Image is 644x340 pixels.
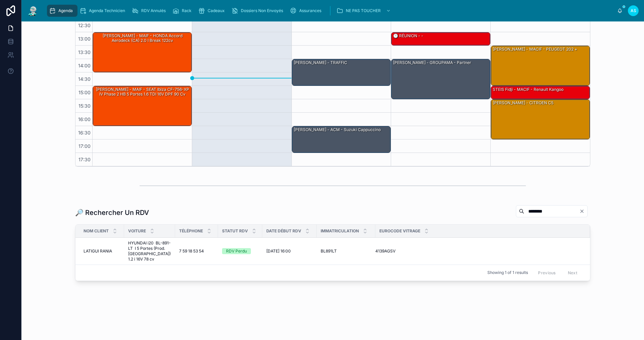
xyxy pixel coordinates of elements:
[76,22,92,28] span: 12:30
[94,33,191,44] div: [PERSON_NAME] - MAIF - HONDA Accord Aerodeck (CA) 2.0 i Break 122cv
[491,46,590,86] div: [PERSON_NAME] - MACIF - PEUGEOT 202 +
[375,248,395,254] span: 4139AGSV
[130,5,170,17] a: RDV Annulés
[75,208,149,217] h1: 🔎 Rechercher Un RDV
[487,270,528,275] span: Showing 1 of 1 results
[292,126,391,153] div: [PERSON_NAME] - ACM - suzuki cappuccino
[93,33,192,72] div: [PERSON_NAME] - MAIF - HONDA Accord Aerodeck (CA) 2.0 i Break 122cv
[47,5,77,17] a: Agenda
[391,33,490,45] div: 🕒 RÉUNION - -
[76,36,92,42] span: 13:00
[492,87,564,93] div: STEIS Fidji - MACIF - Renault kangoo
[128,240,171,262] a: HYUNDAI i20 BL-891-LT I 5 Portes (Prod. [GEOGRAPHIC_DATA]) 1.2 i 16V 78 cv
[170,5,196,17] a: Rack
[93,86,192,126] div: [PERSON_NAME] - MAIF - SEAT Ibiza CF-756-XP IV Phase 2 HB 5 Portes 1.6 TDI 16V DPF 90 cv
[392,60,472,66] div: [PERSON_NAME] - GROUPAMA - Partner
[77,157,92,162] span: 17:30
[179,228,203,234] span: Téléphone
[229,5,288,17] a: Dossiers Non Envoyés
[89,8,125,13] span: Agenda Technicien
[76,63,92,68] span: 14:00
[288,5,326,17] a: Assurances
[58,8,73,13] span: Agenda
[84,248,112,254] span: LATIGUI RANIA
[346,8,381,13] span: NE PAS TOUCHER
[208,8,225,13] span: Cadeaux
[76,116,92,122] span: 16:00
[76,49,92,55] span: 13:30
[392,33,424,39] div: 🕒 RÉUNION - -
[391,59,490,99] div: [PERSON_NAME] - GROUPAMA - Partner
[77,90,92,95] span: 15:00
[492,100,554,106] div: [PERSON_NAME] - CITROEN C5
[492,46,578,52] div: [PERSON_NAME] - MACIF - PEUGEOT 202 +
[196,5,229,17] a: Cadeaux
[94,87,191,98] div: [PERSON_NAME] - MAIF - SEAT Ibiza CF-756-XP IV Phase 2 HB 5 Portes 1.6 TDI 16V DPF 90 cv
[579,209,587,214] button: Clear
[293,127,381,133] div: [PERSON_NAME] - ACM - suzuki cappuccino
[491,86,590,99] div: STEIS Fidji - MACIF - Renault kangoo
[379,228,420,234] span: Eurocode Vitrage
[179,248,214,254] a: 7 59 18 53 54
[222,248,258,254] a: RDV Perdu
[375,248,582,254] a: 4139AGSV
[226,248,247,254] div: RDV Perdu
[76,76,92,82] span: 14:30
[77,143,92,149] span: 17:00
[334,5,394,17] a: NE PAS TOUCHER
[77,5,130,17] a: Agenda Technicien
[241,8,283,13] span: Dossiers Non Envoyés
[84,228,109,234] span: Nom Client
[76,130,92,135] span: 16:30
[27,5,39,16] img: App logo
[266,228,301,234] span: Date Début RDV
[179,248,204,254] span: 7 59 18 53 54
[222,228,248,234] span: Statut RDV
[266,248,313,254] a: [DATE] 16:00
[321,248,337,254] span: BL891LT
[128,228,146,234] span: Voiture
[44,3,617,18] div: scrollable content
[292,59,391,86] div: [PERSON_NAME] - TRAFFIC
[321,228,359,234] span: Immatriculation
[321,248,371,254] a: BL891LT
[84,248,120,254] a: LATIGUI RANIA
[293,60,348,66] div: [PERSON_NAME] - TRAFFIC
[491,100,590,139] div: [PERSON_NAME] - CITROEN C5
[631,8,636,13] span: AS
[266,248,291,254] span: [DATE] 16:00
[77,103,92,109] span: 15:30
[299,8,321,13] span: Assurances
[182,8,192,13] span: Rack
[141,8,166,13] span: RDV Annulés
